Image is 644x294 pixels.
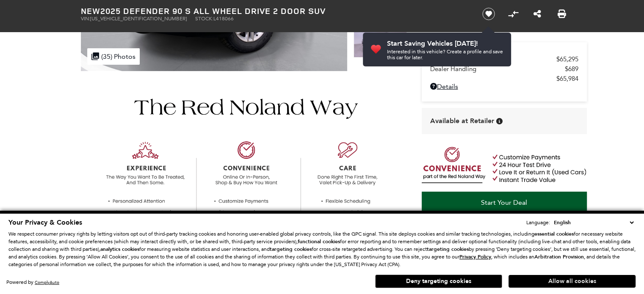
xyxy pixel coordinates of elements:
span: Dealer Handling [430,65,565,73]
a: Share this New 2025 Defender 90 S All Wheel Drive 2 Door SUV [533,9,541,19]
span: VIN: [81,16,90,22]
div: Vehicle is in stock and ready for immediate delivery. Due to demand, availability is subject to c... [496,118,503,124]
strong: essential cookies [534,231,574,237]
strong: functional cookies [298,238,340,245]
div: (35) Photos [87,48,140,65]
a: ComplyAuto [35,280,59,285]
span: $65,295 [556,55,578,63]
a: Print this New 2025 Defender 90 S All Wheel Drive 2 Door SUV [558,9,566,19]
strong: targeting cookies [270,246,312,253]
a: MSRP $65,295 [430,55,578,63]
span: Your Privacy & Cookies [8,218,82,227]
span: [US_VEHICLE_IDENTIFICATION_NUMBER] [90,16,187,22]
span: $689 [565,65,578,73]
img: New 2025 Silicon Silver LAND ROVER S image 4 [354,27,407,58]
a: $65,984 [430,75,578,82]
span: Start Your Deal [481,198,527,206]
span: MSRP [430,55,556,63]
a: Details [430,82,578,91]
strong: targeting cookies [427,246,469,253]
button: Allow all cookies [509,275,636,288]
div: Powered by [6,280,59,285]
select: Language Select [552,218,636,227]
button: Save vehicle [479,7,498,21]
h1: 2025 Defender 90 S All Wheel Drive 2 Door SUV [81,6,468,16]
u: Privacy Policy [459,253,491,260]
button: Compare vehicle [507,8,520,20]
a: Start Your Deal [422,192,587,214]
span: $65,984 [556,75,578,82]
span: L418066 [213,16,234,22]
span: Available at Retailer [430,116,494,126]
span: Stock: [195,16,213,22]
strong: New [81,5,100,16]
strong: Arbitration Provision [534,253,584,260]
a: Dealer Handling $689 [430,65,578,73]
p: We respect consumer privacy rights by letting visitors opt out of third-party tracking cookies an... [8,230,636,268]
strong: analytics cookies [100,246,139,253]
a: Privacy Policy [459,254,491,260]
div: Language: [526,220,550,225]
button: Deny targeting cookies [375,275,502,288]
